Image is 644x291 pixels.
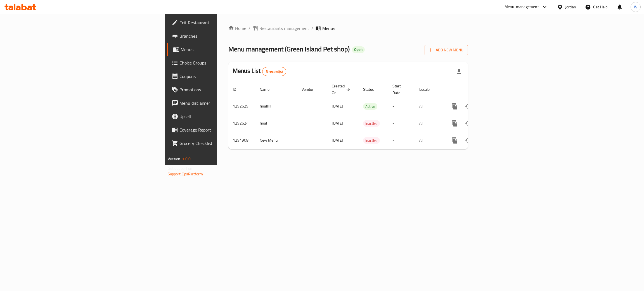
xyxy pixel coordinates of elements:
span: Menus [322,25,335,32]
span: Coupons [179,73,268,80]
td: All [415,115,444,132]
li: / [311,25,313,32]
span: [DATE] [332,120,343,127]
span: 3 record(s) [262,69,286,74]
div: Jordan [565,4,576,10]
th: Actions [444,81,506,98]
a: Restaurants management [253,25,309,32]
div: Total records count [262,67,287,76]
td: All [415,132,444,149]
button: Change Status [461,134,475,147]
h2: Menus List [233,67,286,76]
td: New Menu [255,132,297,149]
a: Coverage Report [167,123,273,137]
td: - [388,132,415,149]
span: Locale [419,86,437,93]
div: Menu-management [505,4,539,10]
td: - [388,98,415,115]
a: Grocery Checklist [167,137,273,150]
button: more [448,100,461,113]
td: - [388,115,415,132]
span: Active [363,103,377,110]
div: Inactive [363,120,380,127]
button: more [448,117,461,130]
a: Menus [167,43,273,56]
span: Coverage Report [179,127,268,133]
div: Inactive [363,137,380,144]
span: Inactive [363,137,380,144]
a: Branches [167,29,273,43]
a: Support.OpsPlatform [168,170,203,178]
a: Coupons [167,70,273,83]
span: Grocery Checklist [179,140,268,147]
span: Restaurants management [259,25,309,32]
span: Name [260,86,277,93]
table: enhanced table [228,81,506,149]
span: Menu management ( Green Island Pet shop ) [228,43,350,55]
button: Add New Menu [425,45,468,55]
span: Open [352,47,365,52]
a: Upsell [167,110,273,123]
button: Change Status [461,100,475,113]
nav: breadcrumb [228,25,468,32]
span: Promotions [179,86,268,93]
a: Edit Restaurant [167,16,273,29]
span: W [634,4,637,10]
a: Menu disclaimer [167,96,273,110]
a: Choice Groups [167,56,273,70]
td: final [255,115,297,132]
span: Vendor [302,86,321,93]
span: Version: [168,155,181,163]
span: Branches [179,33,268,39]
span: ID [233,86,243,93]
td: All [415,98,444,115]
span: 1.0.0 [182,155,191,163]
span: Add New Menu [429,47,463,54]
span: Start Date [392,83,408,96]
button: Change Status [461,117,475,130]
span: Menu disclaimer [179,100,268,106]
span: [DATE] [332,137,343,144]
span: Upsell [179,113,268,120]
div: Export file [452,65,466,78]
span: Get support on: [168,165,193,172]
td: finallllll [255,98,297,115]
button: more [448,134,461,147]
a: Promotions [167,83,273,96]
span: [DATE] [332,102,343,110]
div: Open [352,46,365,53]
span: Edit Restaurant [179,19,268,26]
span: Created On [332,83,352,96]
span: Menus [181,46,268,53]
span: Choice Groups [179,59,268,66]
span: Status [363,86,381,93]
span: Inactive [363,120,380,127]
